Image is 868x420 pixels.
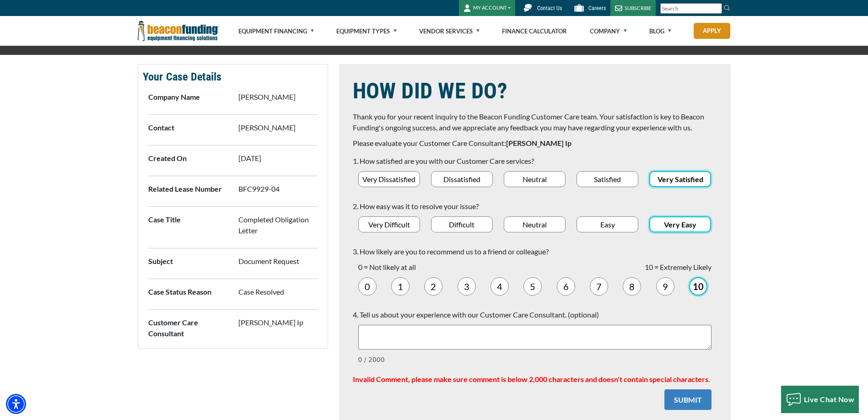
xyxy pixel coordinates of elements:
[138,16,219,46] img: Beacon Funding Corporation logo
[238,92,318,102] p: [PERSON_NAME]
[353,138,717,149] p: Please evaluate your Customer Care Consultant:
[353,201,717,212] p: 2. How easy was it to resolve your issue?
[588,5,606,11] span: Careers
[596,281,602,292] span: 7
[353,309,717,320] p: 4. Tell us about your experience with our Customer Care Consultant. (optional)
[645,262,712,273] p: 10 = Extremely Likely
[238,122,318,133] p: [PERSON_NAME]
[523,174,547,185] span: Neutral
[238,256,318,267] p: Document Request
[398,281,403,292] span: 1
[238,214,318,236] p: Completed Obligation Letter
[449,219,474,230] span: Difficult
[358,262,416,273] p: 0 = Not likely at all
[443,174,480,185] span: Dissatisfied
[238,183,318,194] p: BFC9929-04
[238,16,314,46] a: Equipment Financing
[6,394,26,414] div: Accessibility Menu
[629,281,635,292] span: 8
[658,174,703,185] span: Very Satisfied
[336,16,397,46] a: Equipment Types
[365,281,370,292] span: 0
[148,214,227,225] p: Case Title
[431,281,436,292] span: 2
[148,256,227,267] p: Subject
[362,174,415,185] span: Very Dissatisfied
[358,325,712,350] textarea: Text area
[600,219,615,230] span: Easy
[148,183,227,194] p: Related Lease Number
[148,286,227,297] p: Case Status Reason
[238,317,318,328] p: [PERSON_NAME] Ip
[353,78,717,104] h1: HOW DID WE DO?
[358,355,712,365] div: 0 / 2000
[238,286,318,297] p: Case Resolved
[502,16,567,46] a: Finance Calculator
[238,153,318,164] p: [DATE]
[353,156,717,167] p: 1. How satisfied are you with our Customer Care services?
[804,395,855,404] span: Live Chat Now
[368,219,410,230] span: Very Difficult
[353,111,717,133] p: Thank you for your recent inquiry to the Beacon Funding Customer Care team. Your satisfaction is ...
[664,389,712,410] button: Submit
[594,174,621,185] span: Satisfied
[563,281,569,292] span: 6
[590,16,627,46] a: Company
[464,281,469,292] span: 3
[148,92,227,102] p: Company Name
[148,122,227,133] p: Contact
[693,281,704,292] span: 10
[694,23,730,39] a: Apply
[537,5,562,11] span: Contact Us
[419,16,480,46] a: Vendor Services
[148,153,227,164] p: Created On
[660,3,722,14] input: Search
[353,374,717,385] p: Invalid Comment, please make sure comment is below 2,000 characters and doesn't contain special c...
[664,219,696,230] span: Very Easy
[723,4,731,11] img: Search
[143,69,323,85] h4: Your Case Details
[781,386,859,413] button: Live Chat Now
[712,5,720,12] a: Clear search text
[506,139,571,147] span: [PERSON_NAME] Ip
[523,219,547,230] span: Neutral
[530,281,535,292] span: 5
[497,281,502,292] span: 4
[148,317,227,339] p: Customer Care Consultant
[649,16,671,46] a: Blog
[663,281,668,292] span: 9
[353,246,717,257] p: 3. How likely are you to recommend us to a friend or colleague?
